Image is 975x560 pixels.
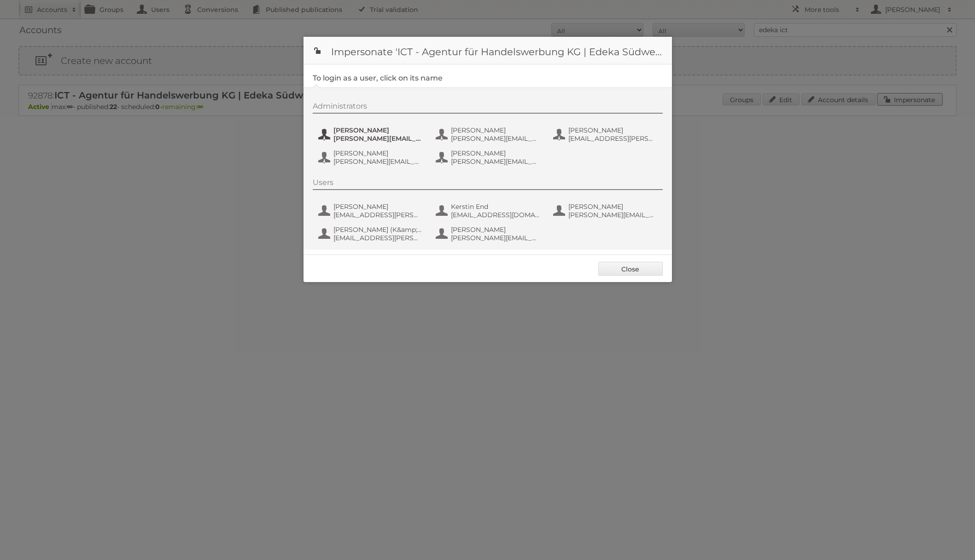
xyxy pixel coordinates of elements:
[435,202,543,220] button: Kerstin End [EMAIL_ADDRESS][DOMAIN_NAME]
[451,149,540,157] span: [PERSON_NAME]
[317,125,426,144] button: [PERSON_NAME] [PERSON_NAME][EMAIL_ADDRESS][PERSON_NAME][DOMAIN_NAME]
[317,148,426,167] button: [PERSON_NAME] [PERSON_NAME][EMAIL_ADDRESS][PERSON_NAME][DOMAIN_NAME]
[552,202,660,220] button: [PERSON_NAME] [PERSON_NAME][EMAIL_ADDRESS][PERSON_NAME][DOMAIN_NAME]
[333,134,423,143] span: [PERSON_NAME][EMAIL_ADDRESS][PERSON_NAME][DOMAIN_NAME]
[568,126,658,134] span: [PERSON_NAME]
[568,202,658,211] span: [PERSON_NAME]
[568,211,658,219] span: [PERSON_NAME][EMAIL_ADDRESS][PERSON_NAME][DOMAIN_NAME]
[333,126,423,134] span: [PERSON_NAME]
[317,202,426,220] button: [PERSON_NAME] [EMAIL_ADDRESS][PERSON_NAME][DOMAIN_NAME]
[313,74,443,82] legend: To login as a user, click on its name
[451,202,540,211] span: Kerstin End
[451,157,540,166] span: [PERSON_NAME][EMAIL_ADDRESS][PERSON_NAME][DOMAIN_NAME]
[451,225,540,234] span: [PERSON_NAME]
[333,211,423,219] span: [EMAIL_ADDRESS][PERSON_NAME][DOMAIN_NAME]
[552,125,660,144] button: [PERSON_NAME] [EMAIL_ADDRESS][PERSON_NAME][DOMAIN_NAME]
[333,202,423,211] span: [PERSON_NAME]
[333,157,423,166] span: [PERSON_NAME][EMAIL_ADDRESS][PERSON_NAME][DOMAIN_NAME]
[568,134,658,143] span: [EMAIL_ADDRESS][PERSON_NAME][DOMAIN_NAME]
[451,234,540,242] span: [PERSON_NAME][EMAIL_ADDRESS][PERSON_NAME][DOMAIN_NAME]
[435,148,543,167] button: [PERSON_NAME] [PERSON_NAME][EMAIL_ADDRESS][PERSON_NAME][DOMAIN_NAME]
[333,234,423,242] span: [EMAIL_ADDRESS][PERSON_NAME][DOMAIN_NAME]
[451,134,540,143] span: [PERSON_NAME][EMAIL_ADDRESS][PERSON_NAME][DOMAIN_NAME]
[435,225,543,243] button: [PERSON_NAME] [PERSON_NAME][EMAIL_ADDRESS][PERSON_NAME][DOMAIN_NAME]
[435,125,543,144] button: [PERSON_NAME] [PERSON_NAME][EMAIL_ADDRESS][PERSON_NAME][DOMAIN_NAME]
[304,37,672,64] h1: Impersonate 'ICT - Agentur für Handelswerbung KG | Edeka Südwest'
[451,126,540,134] span: [PERSON_NAME]
[333,149,423,157] span: [PERSON_NAME]
[313,102,663,114] div: Administrators
[333,225,423,234] span: [PERSON_NAME] (K&amp;D)
[451,211,540,219] span: [EMAIL_ADDRESS][DOMAIN_NAME]
[317,225,426,243] button: [PERSON_NAME] (K&amp;D) [EMAIL_ADDRESS][PERSON_NAME][DOMAIN_NAME]
[598,262,663,276] a: Close
[313,178,663,190] div: Users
